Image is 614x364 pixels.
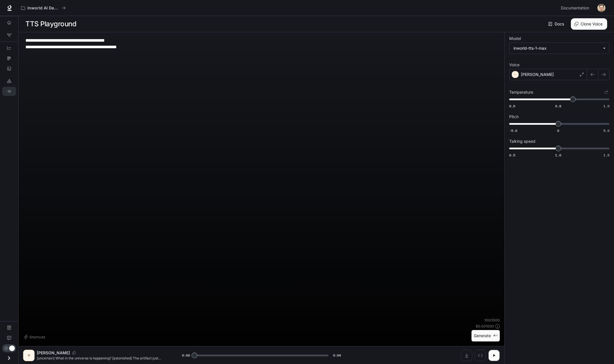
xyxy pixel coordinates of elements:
p: [PERSON_NAME] [521,72,554,77]
div: D [24,351,33,360]
p: Talking speed [509,139,535,143]
span: 1.0 [603,104,609,108]
p: Inworld AI Demos [27,6,59,11]
button: User avatar [596,2,607,14]
button: Shortcuts [23,332,47,341]
h1: TTS Playground [25,18,76,30]
span: 0:04 [333,353,341,358]
p: [PERSON_NAME] [37,350,70,356]
button: Reset to default [603,89,609,95]
div: inworld-tts-1-max [513,45,600,51]
span: 0.6 [509,104,515,108]
span: Documentation [561,5,589,12]
p: ⌘⏎ [493,334,497,337]
a: Documentation [559,2,593,14]
span: Dark mode toggle [9,345,15,351]
a: Documentation [2,323,16,332]
a: Dashboards [2,43,16,53]
button: Generate⌘⏎ [471,330,500,342]
p: 100 / 1000 [484,318,500,323]
img: User avatar [597,4,605,12]
button: Copy Voice ID [70,351,78,355]
a: Docs [547,18,566,30]
a: Graph Registry [2,31,16,40]
button: Open drawer [3,352,15,364]
span: 0.5 [509,153,515,158]
a: LLM Playground [2,77,16,86]
a: Overview [2,18,16,27]
a: TTS Playground [2,87,16,96]
span: 0 [557,128,559,133]
p: $ 0.001000 [476,324,494,329]
p: Temperature [509,90,533,94]
span: 1.5 [603,153,609,158]
a: Traces [2,54,16,63]
p: Voice [509,63,519,67]
span: -5.0 [509,128,517,133]
span: 5.0 [603,128,609,133]
p: [uncertain] What in the universe is happening? [astonished] The artifact just appeared in my hands. [37,356,168,361]
button: Download audio [461,350,472,361]
p: Pitch [509,115,519,119]
button: Clone Voice [571,18,607,30]
p: Model [509,37,521,41]
span: 0.8 [555,104,561,108]
span: 1.0 [555,153,561,158]
button: All workspaces [19,2,68,14]
span: 0:00 [182,353,190,358]
div: inworld-tts-1-max [509,43,609,54]
a: Logs [2,64,16,73]
button: Inspect [475,350,486,361]
a: Feedback [2,333,16,343]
